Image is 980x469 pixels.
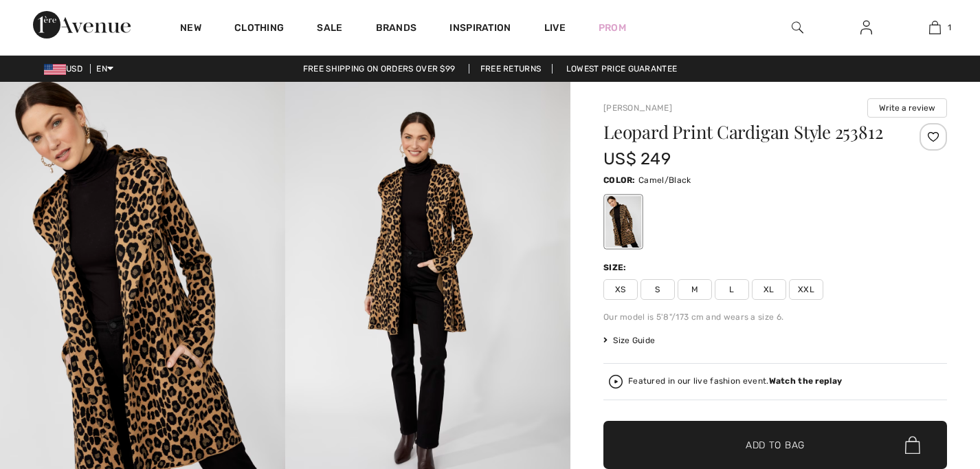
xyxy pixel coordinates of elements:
[609,375,623,389] img: Watch the replay
[603,261,630,274] div: Size:
[867,98,947,118] button: Write a review
[715,279,749,300] span: L
[33,11,131,39] img: 1ère Avenue
[769,376,843,386] strong: Watch the replay
[603,421,947,469] button: Add to Bag
[638,175,691,185] span: Camel/Black
[603,334,655,347] span: Size Guide
[628,377,842,386] div: Featured in our live fashion event.
[603,279,638,300] span: XS
[449,22,511,36] span: Inspiration
[469,64,553,74] a: Free Returns
[44,64,88,74] span: USD
[603,123,890,141] h1: Leopard Print Cardigan Style 253812
[849,19,883,36] a: Sign In
[555,64,689,74] a: Lowest Price Guarantee
[44,64,66,75] img: US Dollar
[641,279,675,300] span: S
[603,311,947,323] div: Our model is 5'8"/173 cm and wears a size 6.
[376,22,417,36] a: Brands
[948,21,951,34] span: 1
[96,64,113,74] span: EN
[929,19,941,36] img: My Bag
[599,21,626,35] a: Prom
[603,103,672,113] a: [PERSON_NAME]
[752,279,786,300] span: XL
[792,19,803,36] img: search the website
[860,19,872,36] img: My Info
[605,196,641,248] div: Camel/Black
[746,438,805,452] span: Add to Bag
[678,279,712,300] span: M
[603,175,636,185] span: Color:
[901,19,968,36] a: 1
[789,279,823,300] span: XXL
[292,64,467,74] a: Free shipping on orders over $99
[180,22,201,36] a: New
[317,22,342,36] a: Sale
[544,21,566,35] a: Live
[234,22,284,36] a: Clothing
[603,149,671,168] span: US$ 249
[905,436,920,454] img: Bag.svg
